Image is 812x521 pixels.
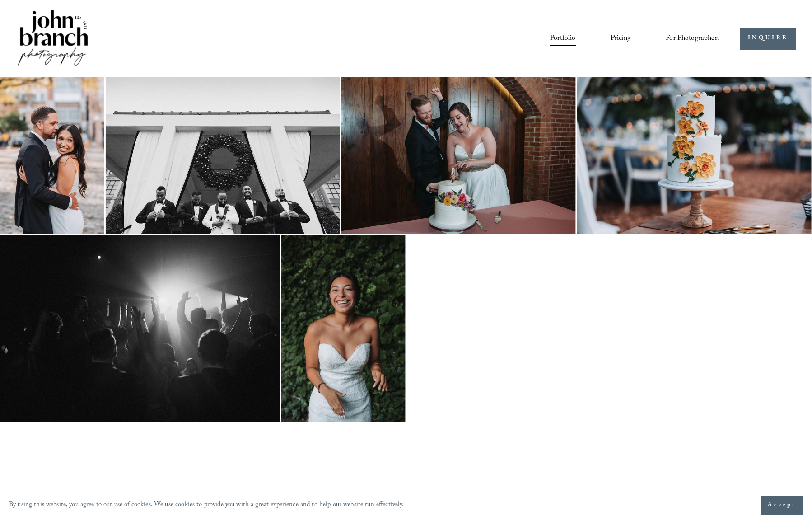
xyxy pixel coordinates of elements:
[550,31,575,46] a: Portfolio
[740,28,796,50] a: INQUIRE
[577,77,812,234] img: A two-tiered white wedding cake decorated with yellow and orange flowers, placed on a wooden cake...
[761,496,803,515] button: Accept
[611,31,631,46] a: Pricing
[666,31,720,46] a: folder dropdown
[9,499,404,512] p: By using this website, you agree to our use of cookies. We use cookies to provide you with a grea...
[16,8,89,69] img: John Branch IV Photography
[768,501,796,510] span: Accept
[666,32,720,46] span: For Photographers
[106,77,340,234] img: Group of men in tuxedos standing under a large wreath on a building's entrance.
[341,77,576,234] img: A couple is playfully cutting their wedding cake. The bride is wearing a white strapless gown, an...
[281,235,406,422] img: Smiling bride in strapless white dress with green leafy background.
